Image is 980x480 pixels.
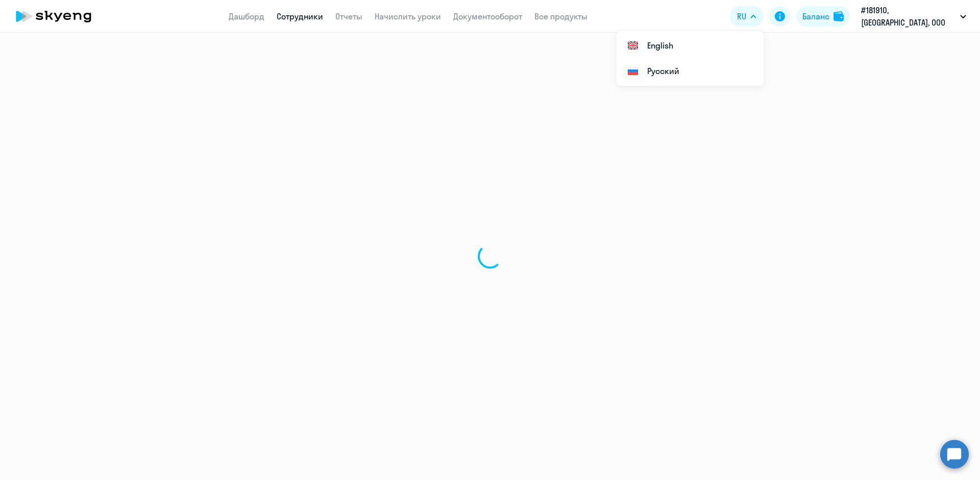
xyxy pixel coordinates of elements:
[375,11,441,21] a: Начислить уроки
[802,10,829,22] div: Баланс
[627,39,639,52] img: English
[229,11,264,21] a: Дашборд
[861,4,956,29] p: #181910, [GEOGRAPHIC_DATA], ООО
[534,11,587,21] a: Все продукты
[617,31,764,86] ul: RU
[834,11,844,21] img: balance
[277,11,323,21] a: Сотрудники
[730,6,764,27] button: RU
[453,11,522,21] a: Документооборот
[737,10,746,22] span: RU
[627,65,639,77] img: Русский
[796,6,850,27] button: Балансbalance
[856,4,971,29] button: #181910, [GEOGRAPHIC_DATA], ООО
[335,11,362,21] a: Отчеты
